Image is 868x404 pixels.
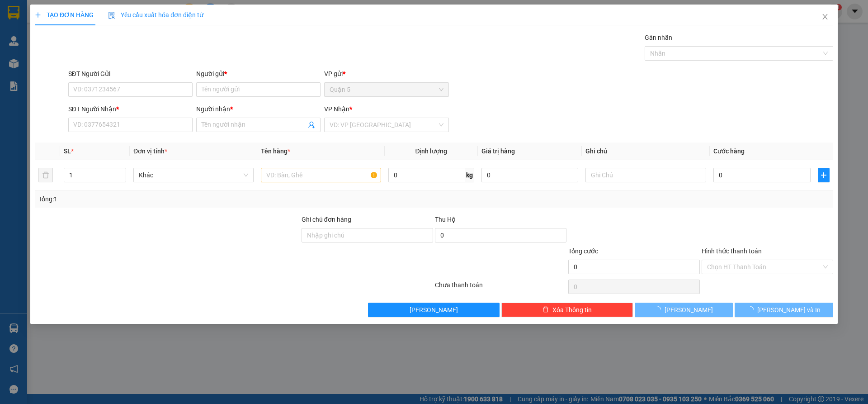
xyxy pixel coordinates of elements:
[325,69,449,79] div: VP gửi
[302,216,351,223] label: Ghi chú đơn hàng
[368,303,500,317] button: [PERSON_NAME]
[821,13,829,20] span: close
[308,121,316,128] span: user-add
[415,147,448,155] span: Định lượng
[465,168,474,182] span: kg
[59,40,151,53] div: 0835623666
[410,305,458,315] span: [PERSON_NAME]
[196,69,321,79] div: Người gửi
[502,303,633,317] button: deleteXóa Thông tin
[108,11,203,19] span: Yêu cầu xuất hóa đơn điện tử
[665,305,713,315] span: [PERSON_NAME]
[8,9,22,18] span: Gửi:
[435,216,456,223] span: Thu Hộ
[133,147,167,155] span: Đơn vị tính
[59,29,151,40] div: DUY TÂM
[635,303,733,317] button: [PERSON_NAME]
[38,194,335,204] div: Tổng: 1
[68,69,193,79] div: SĐT Người Gửi
[818,171,829,179] span: plus
[434,280,567,296] div: Chưa thanh toán
[139,168,248,182] span: Khác
[735,303,833,317] button: [PERSON_NAME] và In
[481,147,515,155] span: Giá trị hàng
[655,306,665,313] span: loading
[747,306,757,313] span: loading
[108,12,115,19] img: icon
[68,104,193,114] div: SĐT Người Nhận
[38,168,53,182] button: delete
[261,147,290,155] span: Tên hàng
[713,147,745,155] span: Cước hàng
[702,247,762,255] label: Hình thức thanh toán
[196,104,321,114] div: Người nhận
[586,168,706,182] input: Ghi Chú
[8,29,52,40] div: nam phát
[325,105,350,113] span: VP Nhận
[582,143,710,160] th: Ghi chú
[57,58,90,68] span: Chưa thu
[8,8,52,29] div: Quận 5
[481,168,579,182] input: 0
[568,247,598,255] span: Tổng cước
[261,168,381,182] input: VD: Bàn, Ghế
[552,305,592,315] span: Xóa Thông tin
[59,9,80,18] span: Nhận:
[302,228,433,242] input: Ghi chú đơn hàng
[35,12,41,18] span: plus
[35,11,94,19] span: TẠO ĐƠN HÀNG
[59,8,151,29] div: VP hàng [GEOGRAPHIC_DATA]
[542,306,549,314] span: delete
[64,147,71,155] span: SL
[812,5,838,30] button: Close
[645,34,672,41] label: Gán nhãn
[757,305,821,315] span: [PERSON_NAME] và In
[818,168,830,182] button: plus
[330,83,443,96] span: Quận 5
